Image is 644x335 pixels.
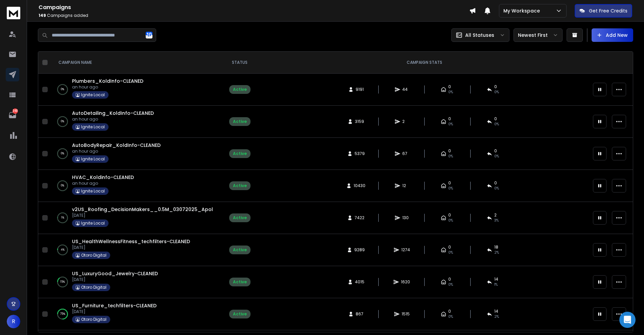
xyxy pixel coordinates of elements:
[6,108,19,122] a: 360
[494,148,497,154] span: 0
[72,149,161,154] p: an hour ago
[592,28,633,42] button: Add New
[61,214,64,221] p: 1 %
[402,119,409,124] span: 2
[72,206,241,213] a: v2US_Roofing_DecisionMakers__0.5M_03072025_Apollo-CLEANED
[355,151,365,156] span: 5379
[355,279,364,285] span: 4015
[448,250,453,255] span: 0%
[13,108,18,114] p: 360
[72,142,161,149] a: AutoBodyRepair_KoldInfo-CLEANED
[233,215,247,221] div: Active
[61,247,65,253] p: 4 %
[401,279,410,285] span: 1620
[72,84,143,90] p: an hour ago
[448,180,451,186] span: 0
[448,186,453,191] span: 0%
[494,314,499,319] span: 2 %
[219,52,260,74] th: STATUS
[81,221,105,226] p: Ignite Local
[233,183,247,188] div: Active
[494,122,499,127] span: 0 %
[503,7,543,14] p: My Workspace
[61,118,64,125] p: 0 %
[72,270,158,277] a: US_LuxuryGood_Jewelry-CLEANED
[72,110,154,117] a: AutoDetailing_KoldInfo-CLEANED
[72,174,134,181] a: HVAC_Koldinfo-CLEANED
[72,245,190,250] p: [DATE]
[72,213,213,218] p: [DATE]
[50,52,219,74] th: CAMPAIGN NAME
[494,180,497,186] span: 0
[448,212,451,218] span: 0
[494,244,498,250] span: 18
[448,282,453,287] span: 0%
[448,154,453,159] span: 0%
[402,151,409,156] span: 67
[81,253,106,258] p: Otoro Digital
[72,117,154,122] p: an hour ago
[233,311,247,317] div: Active
[494,186,499,191] span: 0 %
[81,317,106,322] p: Otoro Digital
[448,89,453,95] span: 0%
[356,311,363,317] span: 867
[402,87,409,92] span: 44
[589,7,627,14] p: Get Free Credits
[494,89,499,95] span: 0 %
[72,302,157,309] a: US_Furniture_techfilters-CLEANED
[50,106,219,138] td: 0%AutoDetailing_KoldInfo-CLEANEDan hour agoIgnite Local
[50,74,219,106] td: 0%Plumbers_KoldInfo-CLEANEDan hour agoIgnite Local
[448,277,451,282] span: 0
[72,309,157,314] p: [DATE]
[50,170,219,202] td: 0%HVAC_Koldinfo-CLEANEDan hour agoIgnite Local
[233,279,247,285] div: Active
[402,311,410,317] span: 1515
[514,28,563,42] button: Newest First
[81,285,106,290] p: Otoro Digital
[7,315,20,328] button: R
[50,202,219,234] td: 1%v2US_Roofing_DecisionMakers__0.5M_03072025_Apollo-CLEANED[DATE]Ignite Local
[81,156,105,162] p: Ignite Local
[81,124,105,130] p: Ignite Local
[72,238,190,245] span: US_HealthWellnessFitness_techfilters-CLEANED
[402,215,409,221] span: 130
[355,119,364,124] span: 3159
[494,277,498,282] span: 14
[448,218,453,223] span: 0%
[448,314,453,319] span: 0%
[39,3,469,11] h1: Campaigns
[72,78,143,84] a: Plumbers_KoldInfo-CLEANED
[448,309,451,314] span: 0
[494,212,497,218] span: 2
[355,215,364,221] span: 7422
[494,250,499,255] span: 2 %
[61,86,64,93] p: 0 %
[50,138,219,170] td: 0%AutoBodyRepair_KoldInfo-CLEANEDan hour agoIgnite Local
[356,87,364,92] span: 9191
[575,4,632,18] button: Get Free Credits
[260,52,589,74] th: CAMPAIGN STATS
[448,84,451,89] span: 0
[61,150,64,157] p: 0 %
[619,312,636,328] div: Open Intercom Messenger
[50,266,219,298] td: 15%US_LuxuryGood_Jewelry-CLEANED[DATE]Otoro Digital
[72,181,134,186] p: an hour ago
[61,182,64,189] p: 0 %
[60,279,65,285] p: 15 %
[448,122,453,127] span: 0%
[354,247,365,253] span: 9289
[354,183,365,188] span: 10430
[448,244,451,250] span: 0
[50,234,219,266] td: 4%US_HealthWellnessFitness_techfilters-CLEANED[DATE]Otoro Digital
[402,183,409,188] span: 12
[50,298,219,330] td: 75%US_Furniture_techfilters-CLEANED[DATE]Otoro Digital
[401,247,410,253] span: 1274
